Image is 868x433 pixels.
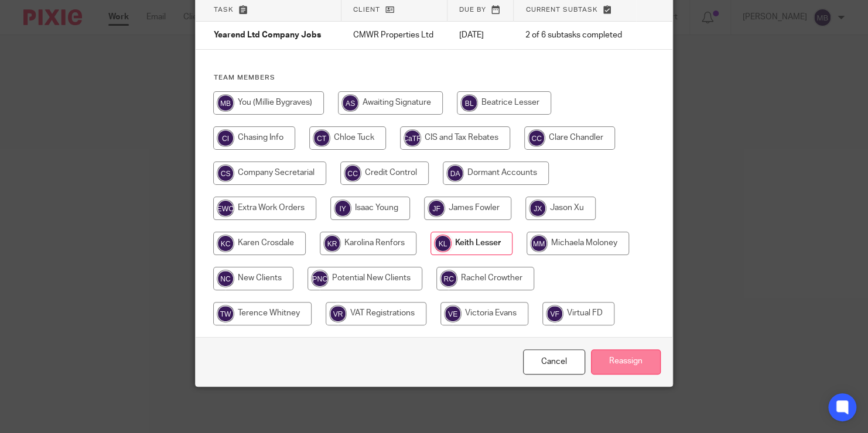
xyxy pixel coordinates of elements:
span: Task [213,6,233,13]
span: Yearend Ltd Company Jobs [213,32,320,40]
span: Due by [459,6,486,13]
span: Client [353,6,380,13]
p: CMWR Properties Ltd [353,29,436,41]
span: Current subtask [525,6,597,13]
td: 2 of 6 subtasks completed [514,22,636,50]
h4: Team members [213,73,654,83]
input: Reassign [591,349,661,374]
a: Close this dialog window [523,349,585,374]
p: [DATE] [459,29,501,41]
